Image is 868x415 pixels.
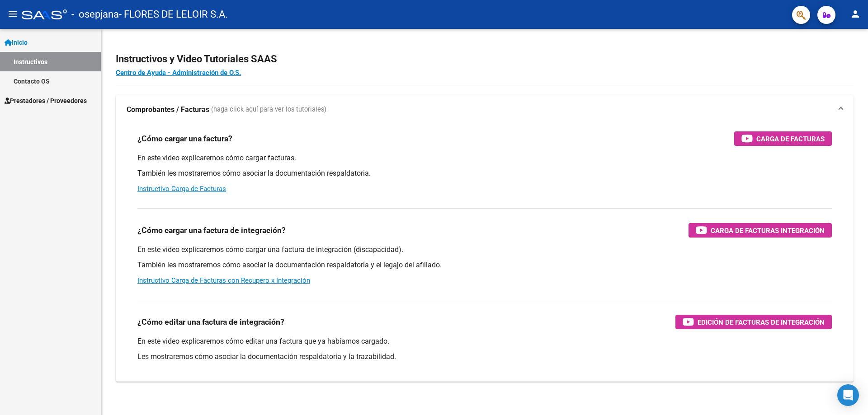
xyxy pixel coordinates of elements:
[734,131,832,146] button: Carga de Facturas
[137,132,232,145] h3: ¿Cómo cargar una factura?
[837,384,859,406] div: Open Intercom Messenger
[137,153,832,163] p: En este video explicaremos cómo cargar facturas.
[689,223,832,238] button: Carga de Facturas Integración
[850,9,861,19] mat-icon: person
[137,168,832,178] p: También les mostraremos cómo asociar la documentación respaldatoria.
[137,245,832,255] p: En este video explicaremos cómo cargar una factura de integración (discapacidad).
[5,37,28,47] span: Inicio
[116,51,854,68] h2: Instructivos y Video Tutoriales SAAS
[711,225,825,236] span: Carga de Facturas Integración
[137,336,832,346] p: En este video explicaremos cómo editar una factura que ya habíamos cargado.
[116,95,854,124] mat-expansion-panel-header: Comprobantes / Facturas (haga click aquí para ver los tutoriales)
[116,69,241,77] a: Centro de Ayuda - Administración de O.S.
[7,9,18,19] mat-icon: menu
[137,352,832,362] p: Les mostraremos cómo asociar la documentación respaldatoria y la trazabilidad.
[675,315,832,329] button: Edición de Facturas de integración
[211,105,326,115] span: (haga click aquí para ver los tutoriales)
[137,185,226,193] a: Instructivo Carga de Facturas
[127,105,209,115] strong: Comprobantes / Facturas
[71,5,119,24] span: - osepjana
[137,260,832,270] p: También les mostraremos cómo asociar la documentación respaldatoria y el legajo del afiliado.
[5,96,87,106] span: Prestadores / Proveedores
[137,224,286,237] h3: ¿Cómo cargar una factura de integración?
[756,133,825,145] span: Carga de Facturas
[137,276,310,284] a: Instructivo Carga de Facturas con Recupero x Integración
[698,317,825,328] span: Edición de Facturas de integración
[116,124,854,382] div: Comprobantes / Facturas (haga click aquí para ver los tutoriales)
[137,316,284,328] h3: ¿Cómo editar una factura de integración?
[119,5,228,24] span: - FLORES DE LELOIR S.A.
